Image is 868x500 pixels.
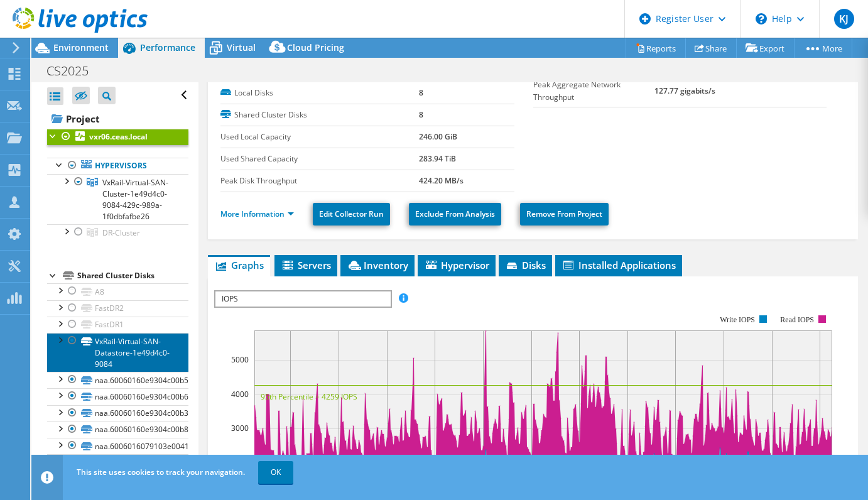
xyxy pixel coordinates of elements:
label: Local Disks [220,87,419,99]
span: IOPS [215,291,389,307]
svg: \n [756,13,767,24]
a: Hypervisors [47,158,188,174]
h1: CS2025 [41,64,108,78]
a: VxRail-Virtual-SAN-Datastore-1e49d4c0-9084 [47,333,188,372]
span: Inventory [347,259,408,271]
label: Peak Aggregate Network Throughput [533,79,654,104]
label: Used Shared Capacity [220,153,419,165]
text: 5000 [231,354,249,365]
span: Installed Applications [561,259,676,271]
span: VxRail-Virtual-SAN-Cluster-1e49d4c0-9084-429c-989a-1f0dbfafbe26 [102,177,168,222]
span: Graphs [214,259,264,271]
span: Cloud Pricing [287,41,344,53]
a: Export [736,38,795,58]
a: naa.60060160e9304c00b5ae845c676543fd [47,372,188,388]
a: naa.60060160e9304c00b3ae845c113a6b25 [47,405,188,421]
a: Reports [626,38,686,58]
div: Shared Cluster Disks [77,268,188,283]
span: DR-Cluster [102,227,140,238]
a: vxr06.ceas.local [47,129,188,145]
span: Virtual [227,41,256,53]
a: naa.60060160e9304c00b6ae845c7bc98eab [47,388,188,405]
b: 424.20 MB/s [419,175,464,186]
a: naa.6006016079103e0041db9f62f651eb11 [47,438,188,454]
a: OK [258,461,293,484]
a: naa.60060160e9304c00b8ae845c3fb0f773 [47,421,188,438]
a: DR-Cluster [47,224,188,241]
b: 8 [419,87,423,98]
label: Used Local Capacity [220,131,419,143]
label: Shared Cluster Disks [220,109,419,121]
span: Environment [53,41,109,53]
text: 4000 [231,389,249,399]
a: VxRail-Virtual-SAN-Cluster-1e49d4c0-9084-429c-989a-1f0dbfafbe26 [47,174,188,224]
b: 283.94 TiB [419,153,456,164]
span: This site uses cookies to track your navigation. [77,467,245,477]
span: KJ [834,9,854,29]
a: Edit Collector Run [313,203,390,226]
a: FastDR2 [47,300,188,317]
b: 246.00 GiB [419,131,457,142]
a: A8 [47,283,188,300]
text: Read IOPS [781,315,815,324]
b: 127.77 gigabits/s [654,85,715,96]
b: 8 [419,109,423,120]
text: 3000 [231,423,249,433]
text: Write IOPS [720,315,756,324]
span: Disks [505,259,546,271]
a: Share [685,38,737,58]
a: Exclude From Analysis [409,203,501,226]
text: 95th Percentile = 4259 IOPS [261,391,357,402]
a: Project [47,109,188,129]
a: Remove From Project [520,203,609,226]
label: Peak Disk Throughput [220,175,419,187]
a: FastDR1 [47,317,188,333]
b: vxr06.ceas.local [89,131,148,142]
a: More [794,38,852,58]
a: More Information [220,209,294,219]
span: Hypervisor [424,259,489,271]
span: Performance [140,41,195,53]
span: Servers [281,259,331,271]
